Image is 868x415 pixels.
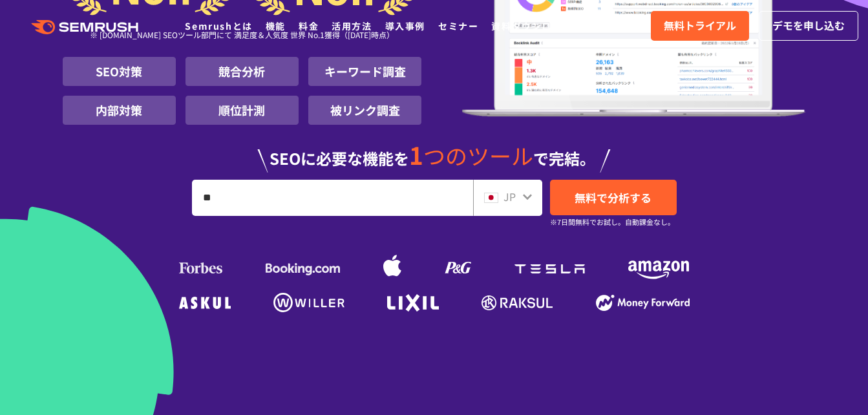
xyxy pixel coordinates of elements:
[332,19,372,32] a: 活用方法
[423,140,533,171] span: つのツール
[409,137,423,172] span: 1
[299,19,319,32] a: 料金
[759,11,858,41] a: デモを申し込む
[664,17,736,34] span: 無料トライアル
[503,189,516,204] span: JP
[772,17,845,34] span: デモを申し込む
[491,19,572,32] a: 資料ダウンロード
[185,19,252,32] a: Semrushとは
[185,96,299,125] li: 順位計測
[550,180,677,215] a: 無料で分析する
[63,130,806,173] div: SEOに必要な機能を
[575,189,651,206] span: 無料で分析する
[308,96,421,125] li: 被リンク調査
[185,57,299,86] li: 競合分析
[550,216,675,228] small: ※7日間無料でお試し。自動課金なし。
[651,11,749,41] a: 無料トライアル
[533,147,595,169] span: で完結。
[308,57,421,86] li: キーワード調査
[63,57,176,86] li: SEO対策
[193,180,472,215] input: URL、キーワードを入力してください
[266,19,286,32] a: 機能
[438,19,478,32] a: セミナー
[385,19,425,32] a: 導入事例
[63,96,176,125] li: 内部対策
